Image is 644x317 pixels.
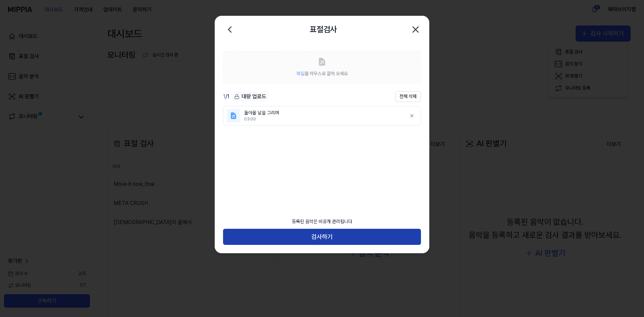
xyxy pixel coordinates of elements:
[223,229,421,245] button: 검사하기
[223,93,229,101] div: / 1
[244,116,401,122] div: 03:00
[232,92,268,101] div: 대량 업로드
[395,91,421,102] button: 전체 삭제
[288,214,356,229] div: 등록된 음악은 비공개 관리됩니다
[232,92,268,102] button: 대량 업로드
[297,71,305,76] span: 파일
[244,110,401,116] div: 돌아올 날을 그리며
[297,71,348,76] span: 을 마우스로 끌어 오세요
[223,93,225,100] span: 1
[310,23,337,36] h2: 표절검사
